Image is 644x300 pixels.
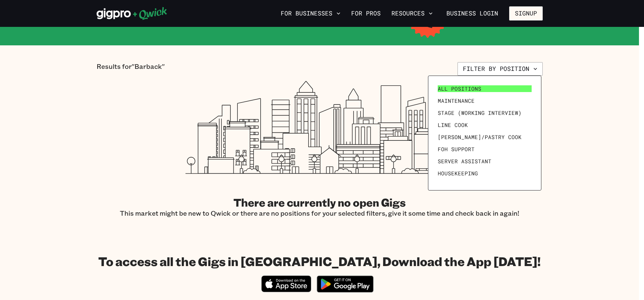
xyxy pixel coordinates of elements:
[438,134,522,140] span: [PERSON_NAME]/Pastry Cook
[438,182,468,189] span: Prep Cook
[435,83,534,183] ul: Filter by position
[438,110,522,116] span: Stage (working interview)
[438,146,475,153] span: FOH Support
[438,97,475,104] span: Maintenance
[438,170,478,177] span: Housekeeping
[438,158,491,165] span: Server Assistant
[438,122,468,128] span: Line Cook
[438,85,481,92] span: All Positions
